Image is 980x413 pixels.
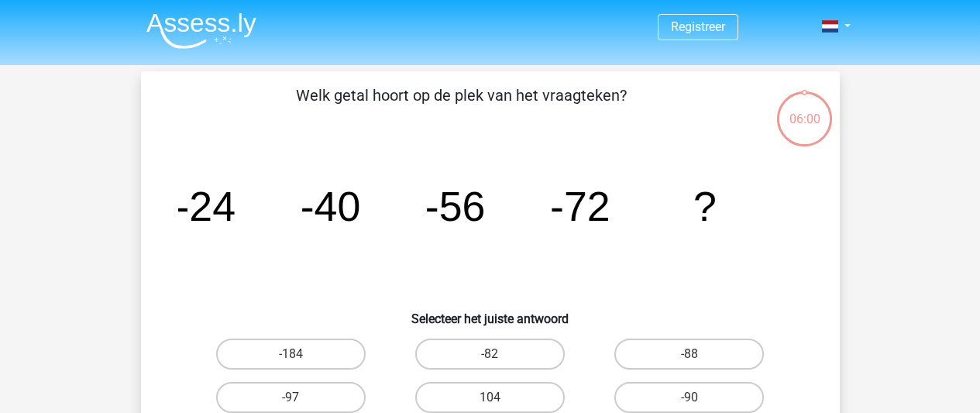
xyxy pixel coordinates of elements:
[775,90,834,129] div: 06:00
[166,299,815,326] h6: Selecteer het juiste antwoord
[415,382,565,413] label: 104
[216,382,366,413] label: -97
[175,183,236,229] tspan: -24
[300,183,360,229] tspan: -40
[614,339,764,370] label: -88
[425,183,485,229] tspan: -56
[146,12,256,49] img: Assessly
[216,339,366,370] label: -184
[693,183,717,229] tspan: ?
[671,19,725,34] a: Registreer
[614,382,764,413] label: -90
[166,84,757,130] p: Welk getal hoort op de plek van het vraagteken?
[550,183,610,229] tspan: -72
[415,339,565,370] label: -82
